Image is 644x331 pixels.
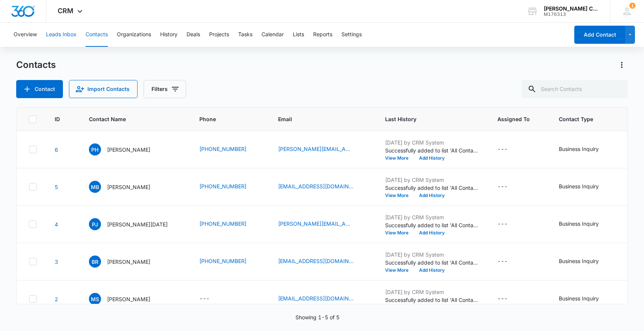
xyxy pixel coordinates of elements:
[58,7,73,15] span: CRM
[559,145,612,154] div: Contact Type - Business Inquiry - Select to Edit Field
[89,293,164,305] div: Contact Name - Megan Seman - Select to Edit Field
[117,23,151,47] button: Organizations
[89,293,101,305] span: MS
[55,115,60,123] span: ID
[89,218,181,230] div: Contact Name - Paul J. Easter - Select to Edit Field
[89,181,101,193] span: MB
[144,80,186,98] button: Filters
[385,259,479,266] p: Successfully added to list 'All Contacts'.
[199,220,246,228] a: [PHONE_NUMBER]
[55,184,58,190] a: Navigate to contact details page for Melissa Beavers
[629,3,635,9] div: notifications count
[385,176,479,184] p: [DATE] by CRM System
[89,143,101,155] span: PH
[559,257,612,266] div: Contact Type - Business Inquiry - Select to Edit Field
[385,139,479,146] p: [DATE] by CRM System
[199,257,260,266] div: Phone - (435) 669-1022 - Select to Edit Field
[238,23,252,47] button: Tasks
[385,221,479,229] p: Successfully added to list 'All Contacts'.
[497,220,521,229] div: Assigned To - - Select to Edit Field
[313,23,332,47] button: Reports
[559,145,599,153] div: Business Inquiry
[385,251,479,259] p: [DATE] by CRM System
[414,193,450,198] button: Add History
[544,6,599,12] div: account name
[497,115,530,123] span: Assigned To
[414,268,450,272] button: Add History
[385,288,479,296] p: [DATE] by CRM System
[414,231,450,235] button: Add History
[544,12,599,17] div: account id
[199,145,246,153] a: [PHONE_NUMBER]
[278,257,367,266] div: Email - revok@duck.com - Select to Edit Field
[16,59,56,71] h1: Contacts
[278,115,356,123] span: Email
[89,256,101,268] span: BR
[199,220,260,229] div: Phone - (929) 447-0396 - Select to Edit Field
[629,3,635,9] span: 1
[86,23,108,47] button: Contacts
[559,257,599,265] div: Business Inquiry
[385,193,414,198] button: View More
[497,145,521,154] div: Assigned To - - Select to Edit Field
[14,23,37,47] button: Overview
[209,23,229,47] button: Projects
[16,80,63,98] button: Add Contact
[497,182,508,191] div: ---
[46,23,76,47] button: Leads Inbox
[187,23,200,47] button: Deals
[559,182,612,191] div: Contact Type - Business Inquiry - Select to Edit Field
[574,26,625,44] button: Add Contact
[89,181,164,193] div: Contact Name - Melissa Beavers - Select to Edit Field
[385,146,479,154] p: Successfully added to list 'All Contacts'.
[522,80,628,98] input: Search Contacts
[107,183,150,191] p: [PERSON_NAME]
[559,220,612,229] div: Contact Type - Business Inquiry - Select to Edit Field
[278,257,353,265] a: [EMAIL_ADDRESS][DOMAIN_NAME]
[278,145,367,154] div: Email - patrick.harral@marketing360.com - Select to Edit Field
[278,220,353,228] a: [PERSON_NAME][EMAIL_ADDRESS][DOMAIN_NAME]
[89,218,101,230] span: PJ
[262,23,284,47] button: Calendar
[107,146,150,154] p: [PERSON_NAME]
[414,156,450,160] button: Add History
[341,23,362,47] button: Settings
[107,258,150,266] p: [PERSON_NAME]
[278,182,367,191] div: Email - beaversmelissamkt@gmail.com - Select to Edit Field
[559,182,599,190] div: Business Inquiry
[199,294,223,303] div: Phone - - Select to Edit Field
[278,145,353,153] a: [PERSON_NAME][EMAIL_ADDRESS][PERSON_NAME][DOMAIN_NAME]
[385,115,468,123] span: Last History
[199,294,210,303] div: ---
[497,145,508,154] div: ---
[199,182,260,191] div: Phone - (501) 555-1234 - Select to Edit Field
[497,257,521,266] div: Assigned To - - Select to Edit Field
[199,182,246,190] a: [PHONE_NUMBER]
[278,294,353,302] a: [EMAIL_ADDRESS][DOMAIN_NAME]
[89,256,164,268] div: Contact Name - Brent Revok - Select to Edit Field
[278,220,367,229] div: Email - paul@cahillestimating.us - Select to Edit Field
[55,146,58,153] a: Navigate to contact details page for Patrick Harral
[293,23,304,47] button: Lists
[55,296,58,302] a: Navigate to contact details page for Megan Seman
[385,156,414,160] button: View More
[497,294,508,303] div: ---
[107,220,168,228] p: [PERSON_NAME][DATE]
[278,182,353,190] a: [EMAIL_ADDRESS][DOMAIN_NAME]
[385,184,479,192] p: Successfully added to list 'All Contacts'.
[385,268,414,272] button: View More
[199,257,246,265] a: [PHONE_NUMBER]
[199,145,260,154] div: Phone - (970) 541-3262 - Select to Edit Field
[385,231,414,235] button: View More
[55,221,58,228] a: Navigate to contact details page for Paul J. Easter
[69,80,138,98] button: Import Contacts
[559,115,601,123] span: Contact Type
[385,213,479,221] p: [DATE] by CRM System
[199,115,249,123] span: Phone
[559,294,612,303] div: Contact Type - Business Inquiry - Select to Edit Field
[278,294,367,303] div: Email - mseman2@kent.edu - Select to Edit Field
[89,115,170,123] span: Contact Name
[616,59,628,71] button: Actions
[497,294,521,303] div: Assigned To - - Select to Edit Field
[160,23,177,47] button: History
